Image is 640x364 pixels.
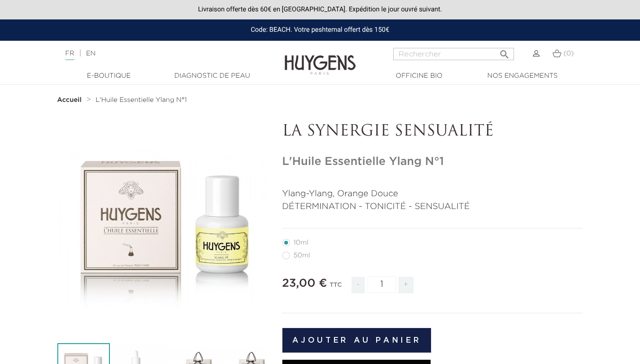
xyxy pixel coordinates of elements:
[282,200,583,213] p: DÉTERMINATION - TONICITÉ - SENSUALITÉ
[475,71,570,81] a: Nos engagements
[285,40,356,76] img: Huygens
[62,71,156,81] a: E-Boutique
[563,50,574,57] span: (0)
[393,48,514,60] input: Rechercher
[165,71,260,81] a: Diagnostic de peau
[282,239,320,246] label: 10ml
[96,96,187,104] a: L'Huile Essentielle Ylang N°1
[282,278,327,289] span: 23,00 €
[499,46,510,57] i: 
[372,71,467,81] a: Officine Bio
[352,277,365,293] span: -
[282,155,583,169] h1: L'Huile Essentielle Ylang N°1
[65,50,74,60] a: FR
[330,275,342,300] div: TTC
[496,45,513,58] button: 
[282,328,432,353] button: Ajouter au panier
[282,188,583,200] p: Ylang-Ylang, Orange Douce
[282,123,583,141] p: LA SYNERGIE SENSUALITÉ
[61,48,260,59] div: |
[398,277,414,293] span: +
[282,252,322,259] label: 50ml
[57,96,84,104] a: Accueil
[86,50,95,57] a: EN
[96,97,187,103] span: L'Huile Essentielle Ylang N°1
[57,97,82,103] strong: Accueil
[368,276,396,293] input: Quantité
